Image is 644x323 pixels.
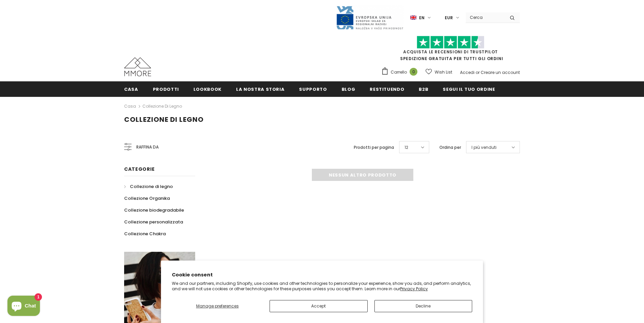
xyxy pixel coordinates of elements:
span: Collezione Chakra [124,231,166,237]
span: La nostra storia [236,86,284,92]
span: SPEDIZIONE GRATUITA PER TUTTI GLI ORDINI [381,39,520,61]
span: Lookbook [193,86,222,92]
a: Creare un account [481,70,520,75]
a: B2B [419,81,428,97]
a: Segui il tuo ordine [443,81,495,97]
button: Decline [374,300,473,312]
a: Collezione Organika [124,192,170,204]
img: Javni Razpis [336,5,404,30]
label: Ordina per [439,144,461,151]
span: Casa [124,86,138,92]
span: 12 [405,144,408,151]
span: Prodotti [153,86,179,92]
span: Categorie [124,166,155,172]
span: Collezione biodegradabile [124,207,184,213]
a: Acquista le recensioni di TrustPilot [403,49,498,55]
span: supporto [299,86,327,92]
a: La nostra storia [236,81,284,97]
span: Raffina da [136,143,159,151]
a: Collezione biodegradabile [124,204,184,216]
a: Wish List [425,66,452,78]
a: Blog [342,81,355,97]
span: Restituendo [370,86,404,92]
input: Search Site [466,12,505,22]
button: Accept [270,300,368,312]
span: B2B [419,86,428,92]
h2: Cookie consent [172,271,472,278]
a: Casa [124,102,136,110]
a: Accedi [460,70,475,75]
span: EUR [445,15,453,21]
a: Casa [124,81,138,97]
a: Carrello 0 [381,67,421,77]
a: Javni Razpis [336,15,404,20]
inbox-online-store-chat: Shopify online store chat [5,296,42,318]
span: en [419,15,424,21]
span: 0 [410,68,417,76]
a: Prodotti [153,81,179,97]
a: supporto [299,81,327,97]
img: i-lang-1.png [410,15,416,21]
span: Manage preferences [196,303,239,309]
span: I più venduti [471,144,497,151]
span: Carrello [391,69,407,76]
span: Blog [342,86,355,92]
a: Restituendo [370,81,404,97]
label: Prodotti per pagina [354,144,394,151]
span: Collezione di legno [130,183,173,190]
img: Fidati di Pilot Stars [417,36,484,49]
img: Casi MMORE [124,57,151,76]
span: Wish List [435,69,452,76]
a: Collezione di legno [124,181,173,192]
span: Collezione di legno [124,115,204,124]
span: Segui il tuo ordine [443,86,495,92]
button: Manage preferences [172,300,263,312]
span: Collezione personalizzata [124,219,183,225]
p: We and our partners, including Shopify, use cookies and other technologies to personalize your ex... [172,281,472,291]
a: Collezione di legno [142,103,182,109]
a: Collezione Chakra [124,228,166,240]
a: Lookbook [193,81,222,97]
a: Privacy Policy [400,286,428,292]
a: Collezione personalizzata [124,216,183,228]
span: or [476,70,480,75]
span: Collezione Organika [124,195,170,201]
